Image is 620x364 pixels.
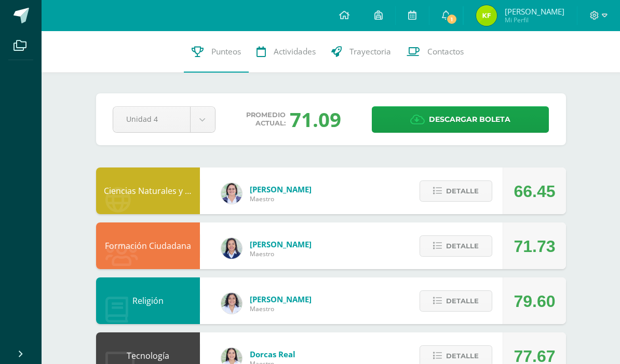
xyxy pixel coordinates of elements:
[420,180,492,202] button: Detalle
[446,13,457,25] span: 1
[446,181,479,201] span: Detalle
[274,46,316,57] span: Actividades
[249,31,324,73] a: Actividades
[221,238,242,259] img: 0720b70caab395a5f554da48e8831271.png
[505,16,564,24] span: Mi Perfil
[221,183,242,204] img: 7f3683f90626f244ba2c27139dbb4749.png
[96,277,200,324] div: Religión
[246,111,286,128] span: Promedio actual:
[420,290,492,312] button: Detalle
[290,106,341,133] div: 71.09
[427,46,464,57] span: Contactos
[349,46,391,57] span: Trayectoria
[514,223,555,270] div: 71.73
[96,222,200,269] div: Formación Ciudadana
[96,167,200,214] div: Ciencias Naturales y Tecnología
[250,249,312,258] span: Maestro
[372,106,549,133] a: Descargar boleta
[399,31,471,73] a: Contactos
[514,168,555,215] div: 66.45
[446,291,479,311] span: Detalle
[250,184,312,194] span: [PERSON_NAME]
[429,107,510,132] span: Descargar boleta
[250,294,312,304] span: [PERSON_NAME]
[184,31,249,73] a: Punteos
[420,235,492,257] button: Detalle
[221,293,242,314] img: 5833435b0e0c398ee4b261d46f102b9b.png
[324,31,399,73] a: Trayectoria
[250,239,312,249] span: [PERSON_NAME]
[514,278,555,325] div: 79.60
[126,107,177,131] span: Unidad 4
[211,46,241,57] span: Punteos
[476,5,497,26] img: ba5e6f670b99f2225e0936995edee68a.png
[250,194,312,203] span: Maestro
[250,349,295,359] span: Dorcas Real
[505,6,564,17] span: [PERSON_NAME]
[113,107,215,132] a: Unidad 4
[446,236,479,256] span: Detalle
[250,304,312,313] span: Maestro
